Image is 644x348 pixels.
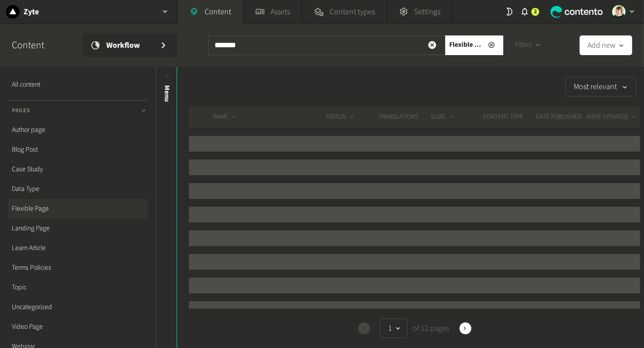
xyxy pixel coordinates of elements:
span: Workflow [106,39,152,51]
a: Learn Article [8,238,148,258]
a: Blog Post [8,140,148,159]
button: Filters [507,35,549,55]
a: Author page [8,120,148,140]
button: DATE PUBLISHED [536,112,591,122]
a: Workflow [83,33,177,57]
span: Content types [330,6,375,18]
span: Menu [162,85,172,102]
a: Landing Page [8,219,148,238]
span: Pages [12,106,31,115]
img: Linda Giuliano [612,5,626,19]
button: Most relevant [565,77,636,96]
span: 2 [534,7,537,16]
button: STATUS [326,112,356,122]
h2: Zyte [24,6,39,18]
span: of 12 pages [411,322,450,334]
button: DATE UPDATED [588,112,638,122]
a: Case Study [8,159,148,179]
th: Translations [378,106,430,128]
a: Data Type [8,179,148,199]
th: CONTENT TYPE [483,106,535,128]
button: 1 [380,318,407,338]
span: Filters [515,40,532,50]
button: NAME [213,112,238,122]
button: Add new [580,35,632,55]
button: SLUG [431,112,455,122]
a: Topic [8,278,148,297]
img: Zyte [6,5,20,19]
span: Flexible Page [449,40,484,50]
a: All content [8,75,148,95]
span: Settings [414,6,440,18]
a: Flexible Page [8,199,148,219]
a: Terms Policies [8,258,148,278]
a: Video Page [8,317,148,337]
h2: Content [12,38,67,53]
a: Uncategorized [8,297,148,317]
